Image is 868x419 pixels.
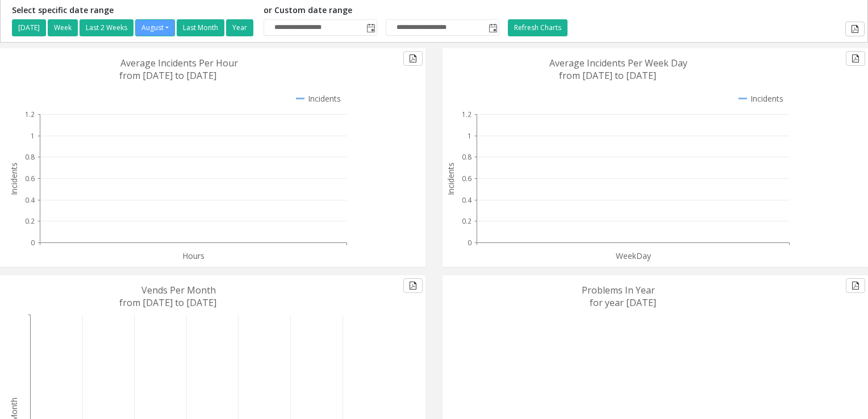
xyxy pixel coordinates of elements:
text: 1 [31,131,35,141]
text: Problems In Year [582,284,655,296]
text: 0.8 [462,152,471,162]
text: 1.2 [462,110,471,119]
text: Hours [182,250,205,261]
button: Week [48,19,78,36]
button: Export to pdf [403,51,423,66]
button: Export to pdf [846,51,865,66]
text: from [DATE] to [DATE] [119,69,216,82]
text: 0.6 [25,174,35,183]
text: from [DATE] to [DATE] [119,296,216,309]
button: Export to pdf [845,22,865,36]
text: Average Incidents Per Hour [120,57,238,69]
text: 0.6 [462,174,471,183]
h5: or Custom date range [264,6,499,15]
span: Toggle popup [364,20,377,36]
h5: Select specific date range [12,6,255,15]
text: 1 [468,131,471,141]
text: from [DATE] to [DATE] [559,69,656,82]
text: 0 [468,238,471,248]
span: Toggle popup [486,20,499,36]
text: Incidents [9,162,19,195]
text: WeekDay [616,250,652,261]
text: 1.2 [25,110,35,119]
button: Refresh Charts [508,19,567,36]
button: [DATE] [12,19,46,36]
text: 0.8 [25,152,35,162]
text: Vends Per Month [141,284,216,296]
text: 0 [31,238,35,248]
button: Last Month [177,19,224,36]
text: Incidents [445,162,456,195]
button: Export to pdf [403,278,423,293]
text: 0.2 [462,216,471,226]
text: Average Incidents Per Week Day [549,57,687,69]
text: 0.2 [25,216,35,226]
button: Year [226,19,253,36]
button: Export to pdf [846,278,865,293]
text: 0.4 [462,195,472,205]
button: Last 2 Weeks [80,19,133,36]
text: for year [DATE] [590,296,656,309]
text: 0.4 [25,195,35,205]
button: August [135,19,175,36]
